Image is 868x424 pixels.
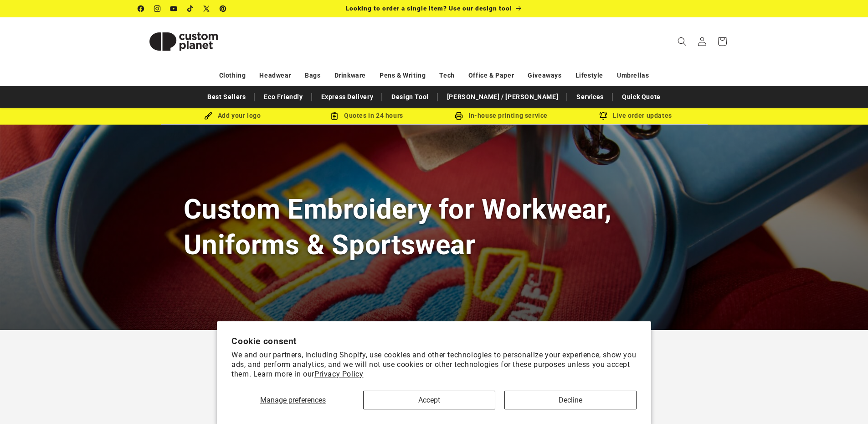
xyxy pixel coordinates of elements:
[334,68,366,84] a: Drinkware
[203,89,250,105] a: Best Sellers
[231,391,354,409] button: Manage preferences
[219,68,246,84] a: Clothing
[504,391,637,409] button: Decline
[528,68,561,84] a: Giveaways
[575,68,603,84] a: Lifestyle
[569,110,703,121] div: Live order updates
[300,110,434,121] div: Quotes in 24 hours
[260,396,326,404] span: Manage preferences
[599,112,607,120] img: Order updates
[165,110,300,121] div: Add your logo
[380,68,426,84] a: Pens & Writing
[138,21,229,62] img: Custom Planet
[387,89,433,105] a: Design Tool
[259,68,291,84] a: Headwear
[434,110,569,121] div: In-house printing service
[455,112,463,120] img: In-house printing
[346,5,512,12] span: Looking to order a single item? Use our design tool
[259,89,307,105] a: Eco Friendly
[184,192,685,262] h1: Custom Embroidery for Workwear, Uniforms & Sportswear
[572,89,608,105] a: Services
[317,89,378,105] a: Express Delivery
[672,31,692,52] summary: Search
[617,89,665,105] a: Quick Quote
[231,336,637,346] h2: Cookie consent
[134,17,232,65] a: Custom Planet
[231,351,637,379] p: We and our partners, including Shopify, use cookies and other technologies to personalize your ex...
[330,112,339,120] img: Order Updates Icon
[468,68,514,84] a: Office & Paper
[305,68,320,84] a: Bags
[439,68,454,84] a: Tech
[363,391,495,409] button: Accept
[442,89,563,105] a: [PERSON_NAME] / [PERSON_NAME]
[204,112,212,120] img: Brush Icon
[314,370,363,378] a: Privacy Policy
[617,68,649,84] a: Umbrellas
